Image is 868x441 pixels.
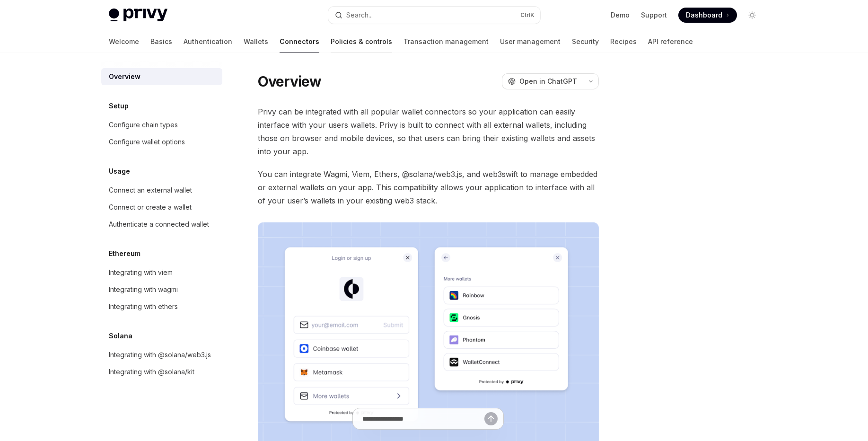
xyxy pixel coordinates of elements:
[109,349,211,361] div: Integrating with @solana/web3.js
[611,10,630,20] a: Demo
[500,30,561,53] a: User management
[101,264,222,281] a: Integrating with viem
[109,185,192,196] div: Connect an external wallet
[328,7,540,24] button: Search...CtrlK
[101,133,222,150] a: Configure wallet options
[331,30,392,53] a: Policies & controls
[109,119,178,131] div: Configure chain types
[101,216,222,233] a: Authenticate a connected wallet
[678,8,737,23] a: Dashboard
[109,71,140,82] div: Overview
[184,30,232,53] a: Authentication
[101,298,222,315] a: Integrating with ethers
[109,267,173,278] div: Integrating with viem
[101,68,222,85] a: Overview
[745,8,760,23] button: Toggle dark mode
[502,73,583,89] button: Open in ChatGPT
[520,11,535,19] span: Ctrl K
[109,166,130,177] h5: Usage
[519,77,577,86] span: Open in ChatGPT
[280,30,319,53] a: Connectors
[101,116,222,133] a: Configure chain types
[101,182,222,199] a: Connect an external wallet
[109,100,129,112] h5: Setup
[101,346,222,363] a: Integrating with @solana/web3.js
[641,10,667,20] a: Support
[258,73,322,90] h1: Overview
[109,301,178,312] div: Integrating with ethers
[109,136,185,148] div: Configure wallet options
[109,219,209,230] div: Authenticate a connected wallet
[686,10,722,20] span: Dashboard
[346,9,373,21] div: Search...
[403,30,489,53] a: Transaction management
[101,281,222,298] a: Integrating with wagmi
[258,168,599,207] span: You can integrate Wagmi, Viem, Ethers, @solana/web3.js, and web3swift to manage embedded or exter...
[648,30,693,53] a: API reference
[572,30,599,53] a: Security
[109,248,140,259] h5: Ethereum
[484,412,498,425] button: Send message
[101,199,222,216] a: Connect or create a wallet
[109,30,139,53] a: Welcome
[244,30,268,53] a: Wallets
[109,9,167,22] img: light logo
[150,30,172,53] a: Basics
[109,202,192,213] div: Connect or create a wallet
[258,105,599,158] span: Privy can be integrated with all popular wallet connectors so your application can easily interfa...
[610,30,637,53] a: Recipes
[109,366,194,378] div: Integrating with @solana/kit
[109,284,178,295] div: Integrating with wagmi
[101,363,222,380] a: Integrating with @solana/kit
[109,330,132,342] h5: Solana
